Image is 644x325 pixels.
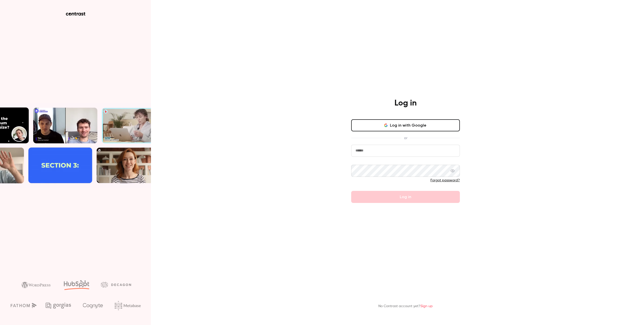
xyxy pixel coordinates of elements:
h4: Log in [394,98,417,108]
span: or [401,135,410,141]
p: No Contrast account yet? [378,304,433,309]
button: Log in with Google [351,119,460,131]
a: Sign up [420,304,433,308]
a: Forgot password? [430,179,460,182]
img: decagon [101,282,131,287]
